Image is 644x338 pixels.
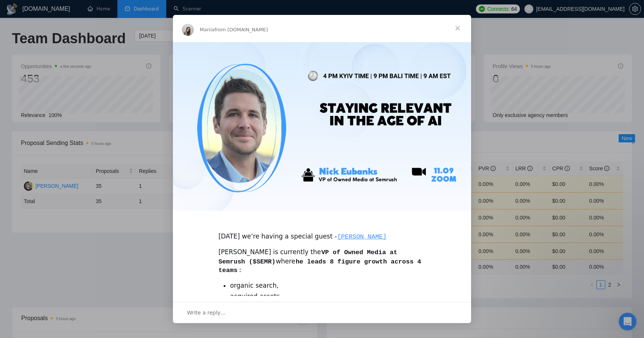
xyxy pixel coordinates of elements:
[187,308,226,318] span: Write a reply…
[218,248,426,275] div: [PERSON_NAME] is currently the where
[182,24,194,36] img: Profile image for Mariia
[218,258,421,275] code: he leads 8 figure growth across 4 teams
[173,302,471,323] div: Open conversation and reply
[218,223,426,241] div: [DATE] we’re having a special guest -
[215,27,268,32] span: from [DOMAIN_NAME]
[200,27,215,32] span: Mariia
[337,233,387,241] code: [PERSON_NAME]
[444,15,471,42] span: Close
[230,281,426,290] li: organic search,
[230,292,426,301] li: acquired assets,
[218,249,397,266] code: VP of Owned Media at Semrush ($SEMR)
[337,233,387,240] a: [PERSON_NAME]
[238,266,242,274] code: :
